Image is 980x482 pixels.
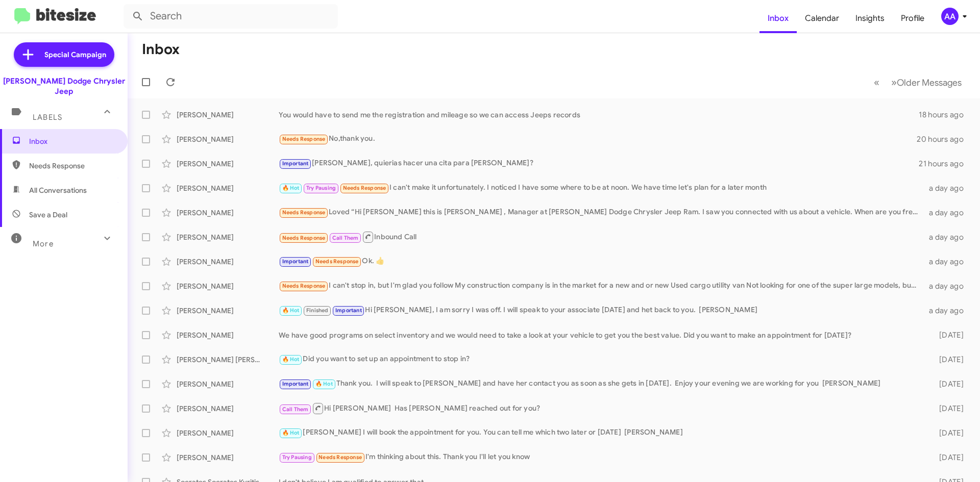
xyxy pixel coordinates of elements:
[315,380,333,387] span: 🔥 Hot
[923,281,972,291] div: a day ago
[29,136,116,146] span: Inbox
[14,42,114,67] a: Special Campaign
[923,379,972,389] div: [DATE]
[923,306,972,316] div: a day ago
[282,454,312,461] span: Try Pausing
[279,305,923,316] div: Hi [PERSON_NAME], I am sorry I was off. I will speak to your associate [DATE] and het back to you...
[306,307,329,314] span: Finished
[847,4,893,33] a: Insights
[279,427,923,439] div: [PERSON_NAME] I will book the appointment for you. You can tell me which two later or [DATE] [PER...
[33,239,54,248] span: More
[177,428,279,438] div: [PERSON_NAME]
[874,76,879,89] span: «
[177,306,279,316] div: [PERSON_NAME]
[279,402,923,415] div: Hi [PERSON_NAME] Has [PERSON_NAME] reached out for you?
[885,72,968,93] button: Next
[33,113,62,122] span: Labels
[282,307,300,314] span: 🔥 Hot
[923,257,972,267] div: a day ago
[923,330,972,340] div: [DATE]
[279,133,917,145] div: No,thank you.
[919,159,972,169] div: 21 hours ago
[282,406,309,413] span: Call Them
[279,330,923,340] div: We have good programs on select inventory and we would need to take a look at your vehicle to get...
[923,452,972,463] div: [DATE]
[177,354,279,365] div: [PERSON_NAME] [PERSON_NAME]
[897,77,962,88] span: Older Messages
[797,4,847,33] a: Calendar
[177,232,279,242] div: [PERSON_NAME]
[282,356,300,363] span: 🔥 Hot
[279,378,923,390] div: Thank you. I will speak to [PERSON_NAME] and have her contact you as soon as she gets in [DATE]. ...
[177,379,279,389] div: [PERSON_NAME]
[941,8,959,25] div: AA
[306,185,336,191] span: Try Pausing
[282,235,326,241] span: Needs Response
[759,4,797,33] a: Inbox
[177,257,279,267] div: [PERSON_NAME]
[891,76,897,89] span: »
[923,232,972,242] div: a day ago
[335,307,362,314] span: Important
[44,49,106,60] span: Special Campaign
[177,281,279,291] div: [PERSON_NAME]
[279,231,923,243] div: Inbound Call
[282,185,300,191] span: 🔥 Hot
[279,280,923,292] div: I can't stop in, but I'm glad you follow My construction company is in the market for a new and o...
[177,110,279,120] div: [PERSON_NAME]
[868,72,886,93] button: Previous
[279,256,923,267] div: Ok. 👍
[919,110,972,120] div: 18 hours ago
[868,72,968,93] nav: Page navigation example
[279,207,923,218] div: Loved “Hi [PERSON_NAME] this is [PERSON_NAME] , Manager at [PERSON_NAME] Dodge Chrysler Jeep Ram....
[279,158,919,169] div: [PERSON_NAME], quierias hacer una cita para [PERSON_NAME]?
[177,330,279,340] div: [PERSON_NAME]
[343,185,386,191] span: Needs Response
[282,429,300,436] span: 🔥 Hot
[177,183,279,193] div: [PERSON_NAME]
[279,182,923,194] div: I can't make it unfortunately. I noticed I have some where to be at noon. We have time let's plan...
[142,41,180,58] h1: Inbox
[279,110,919,120] div: You would have to send me the registration and mileage so we can access Jeeps records
[177,403,279,414] div: [PERSON_NAME]
[923,208,972,218] div: a day ago
[282,283,326,289] span: Needs Response
[315,258,359,265] span: Needs Response
[917,134,972,144] div: 20 hours ago
[177,159,279,169] div: [PERSON_NAME]
[923,403,972,414] div: [DATE]
[282,209,326,216] span: Needs Response
[124,4,338,29] input: Search
[923,183,972,193] div: a day ago
[279,353,923,365] div: Did you want to set up an appointment to stop in?
[933,8,969,25] button: AA
[282,136,326,142] span: Needs Response
[177,208,279,218] div: [PERSON_NAME]
[318,454,362,461] span: Needs Response
[282,258,309,265] span: Important
[279,451,923,463] div: I'm thinking about this. Thank you I'll let you know
[923,354,972,365] div: [DATE]
[177,134,279,144] div: [PERSON_NAME]
[177,452,279,463] div: [PERSON_NAME]
[893,4,933,33] a: Profile
[923,428,972,438] div: [DATE]
[282,380,309,387] span: Important
[282,160,309,167] span: Important
[332,235,359,241] span: Call Them
[29,161,116,171] span: Needs Response
[29,210,67,220] span: Save a Deal
[29,185,87,195] span: All Conversations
